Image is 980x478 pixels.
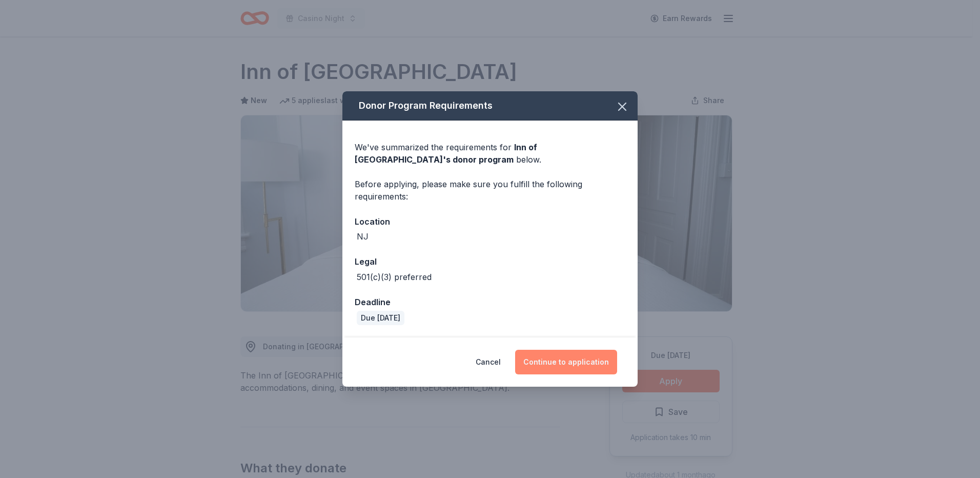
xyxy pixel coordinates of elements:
[355,178,625,203] div: Before applying, please make sure you fulfill the following requirements:
[476,350,501,374] button: Cancel
[357,311,404,325] div: Due [DATE]
[355,295,625,309] div: Deadline
[355,255,625,268] div: Legal
[342,91,638,121] div: Donor Program Requirements
[355,141,625,166] div: We've summarized the requirements for below.
[357,271,432,283] div: 501(c)(3) preferred
[515,350,617,374] button: Continue to application
[357,230,369,243] div: NJ
[355,215,625,228] div: Location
